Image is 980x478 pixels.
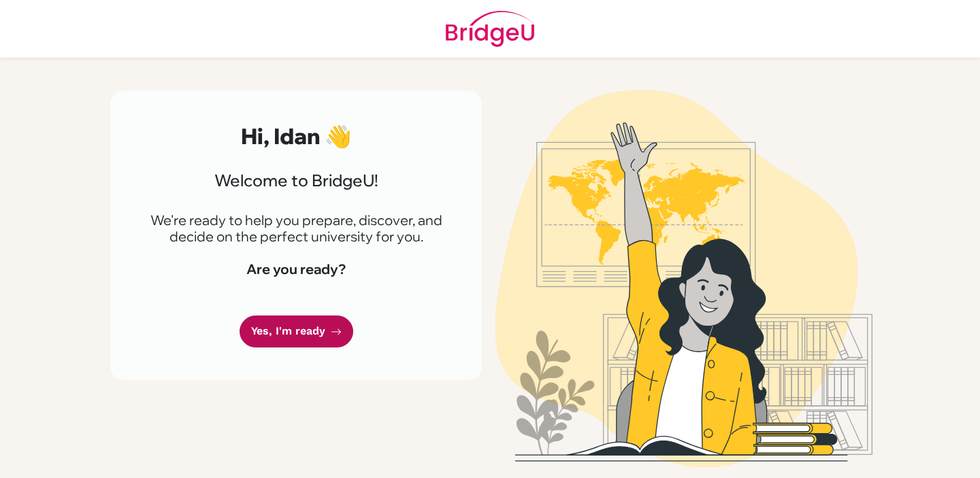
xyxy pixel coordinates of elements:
a: Yes, I'm ready [240,315,353,347]
h3: Welcome to BridgeU! [143,171,449,190]
h4: Are you ready? [143,261,449,277]
h2: Hi, Idan 👋 [143,123,449,149]
p: We're ready to help you prepare, discover, and decide on the perfect university for you. [143,212,449,245]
